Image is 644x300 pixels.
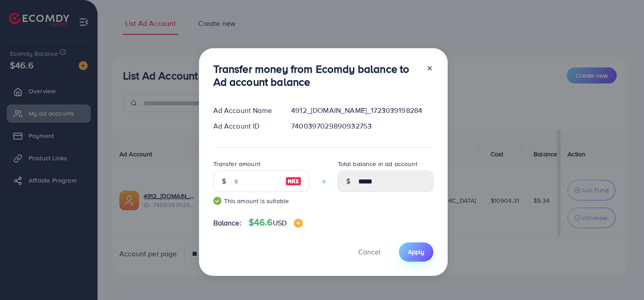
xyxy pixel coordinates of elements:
[206,105,284,116] div: Ad Account Name
[284,121,440,131] div: 7400397029890932753
[408,247,424,256] span: Apply
[294,219,303,228] img: image
[338,159,417,168] label: Total balance in ad account
[285,176,301,187] img: image
[206,121,284,131] div: Ad Account ID
[606,260,637,293] iframe: Chat
[273,218,287,228] span: USD
[249,217,303,228] h4: $46.6
[213,218,241,228] span: Balance:
[213,197,221,205] img: guide
[284,105,440,116] div: 4912_[DOMAIN_NAME]_1723039198284
[213,196,309,205] small: This amount is suitable
[399,242,433,262] button: Apply
[347,242,392,262] button: Cancel
[213,62,419,88] h3: Transfer money from Ecomdy balance to Ad account balance
[213,159,260,168] label: Transfer amount
[358,247,381,257] span: Cancel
